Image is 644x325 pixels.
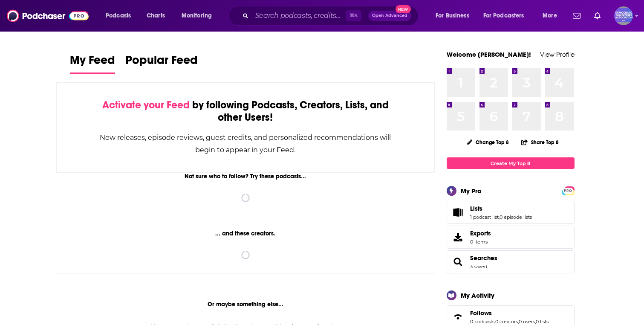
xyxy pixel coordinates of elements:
span: More [543,10,557,22]
a: Searches [470,254,497,262]
div: Or maybe something else... [56,301,435,308]
button: Open AdvancedNew [368,11,411,21]
span: Lists [447,201,575,224]
span: Popular Feed [125,53,198,73]
button: open menu [176,9,223,23]
a: 1 podcast list [470,214,499,220]
button: Change Top 8 [462,137,514,148]
span: Open Advanced [372,14,407,18]
a: 0 episode lists [500,214,532,220]
span: Exports [470,229,491,237]
div: by following Podcasts, Creators, Lists, and other Users! [99,99,392,124]
a: View Profile [540,50,575,58]
a: Popular Feed [125,53,198,74]
span: , [518,319,519,325]
a: 0 lists [536,319,549,325]
a: Show notifications dropdown [569,9,584,23]
button: Show profile menu [614,6,633,25]
a: Follows [470,309,549,317]
button: open menu [430,9,480,23]
span: Exports [450,231,467,243]
span: Monitoring [182,10,212,22]
span: New [396,5,411,13]
img: Podchaser - Follow, Share and Rate Podcasts [7,8,89,24]
a: Lists [470,205,532,212]
div: My Pro [461,187,482,195]
a: Exports [447,226,575,249]
div: Not sure who to follow? Try these podcasts... [56,173,435,180]
a: My Feed [70,53,115,74]
span: My Feed [70,53,115,73]
a: Welcome [PERSON_NAME]! [447,50,531,58]
button: Share Top 8 [521,134,559,151]
span: Searches [447,250,575,273]
span: Follows [470,309,492,317]
input: Search podcasts, credits, & more... [252,9,346,23]
a: 3 saved [470,264,487,270]
div: New releases, episode reviews, guest credits, and personalized recommendations will begin to appe... [99,131,392,156]
span: ⌘ K [346,10,361,21]
span: Charts [147,10,165,22]
a: 0 podcasts [470,319,494,325]
span: , [494,319,495,325]
a: PRO [563,187,573,194]
span: Lists [470,205,482,212]
img: User Profile [614,6,633,25]
a: 0 creators [495,319,518,325]
a: Searches [450,256,467,268]
a: Create My Top 8 [447,157,575,169]
span: 0 items [470,239,491,245]
a: Lists [450,206,467,218]
span: For Podcasters [483,10,524,22]
a: Follows [450,311,467,323]
span: Logged in as DemGovs-Hamelburg [614,6,633,25]
div: Search podcasts, credits, & more... [237,6,427,26]
span: Activate your Feed [102,99,190,111]
button: open menu [478,9,537,23]
span: Podcasts [106,10,131,22]
span: , [535,319,536,325]
a: 0 users [519,319,535,325]
a: Charts [141,9,170,23]
div: My Activity [461,291,494,299]
span: For Business [436,10,469,22]
button: open menu [100,9,142,23]
button: open menu [537,9,568,23]
div: ... and these creators. [56,230,435,237]
span: , [499,214,500,220]
a: Show notifications dropdown [591,9,604,23]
